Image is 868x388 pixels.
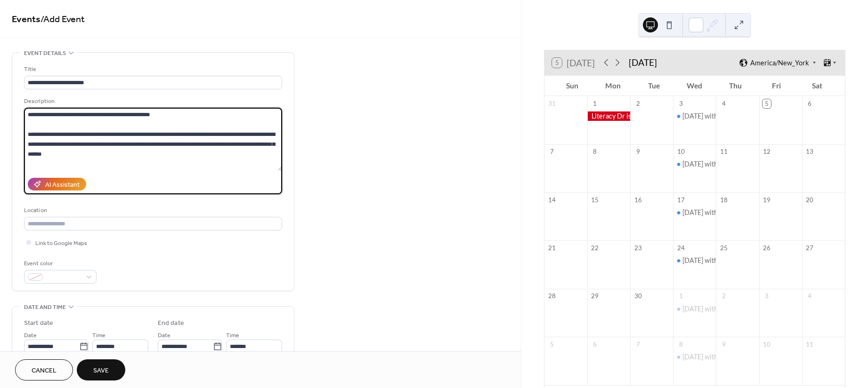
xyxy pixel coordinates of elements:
div: 25 [720,244,728,253]
div: 8 [676,340,685,348]
div: [DATE] with Literacy Dr [682,159,753,169]
div: Literacy Dr is closed for Labor Day [587,111,630,121]
div: 13 [805,148,814,156]
div: 12 [763,148,771,156]
div: 28 [548,292,556,301]
div: 19 [763,196,771,204]
div: 1 [591,99,599,108]
div: 3 [763,292,771,301]
div: Sat [796,76,837,96]
div: 14 [548,196,556,204]
div: 30 [633,292,642,301]
div: 5 [763,99,771,108]
div: 2 [720,292,728,301]
div: 6 [591,340,599,348]
div: [DATE] [629,56,657,70]
span: Event details [24,48,66,58]
div: 4 [805,292,814,301]
div: Event color [24,259,95,269]
div: 2 [633,99,642,108]
span: / Add Event [41,10,85,29]
button: AI Assistant [28,178,86,190]
div: 3 [676,99,685,108]
div: 18 [720,196,728,204]
div: 9 [633,148,642,156]
span: Cancel [32,366,57,376]
div: [DATE] with Literacy Dr [682,256,753,265]
div: Wednesday with Literacy Dr [673,304,716,314]
div: [DATE] with Literacy Dr [682,352,753,362]
div: 17 [676,196,685,204]
div: 9 [720,340,728,348]
div: 10 [676,148,685,156]
div: 31 [548,99,556,108]
div: Title [24,64,280,74]
div: 5 [548,340,556,348]
div: 24 [676,244,685,253]
div: 7 [633,340,642,348]
span: Time [226,331,239,340]
div: Wednesday with Literacy Dr [673,111,716,121]
div: 23 [633,244,642,253]
div: [DATE] with Literacy Dr [682,111,753,121]
div: End date [158,318,184,328]
div: [DATE] with Literacy Dr [682,304,753,314]
span: Link to Google Maps [35,238,87,248]
div: 6 [805,99,814,108]
div: Wednesday with Literacy Dr [673,352,716,362]
button: Save [77,359,125,380]
div: Tue [633,76,674,96]
div: Start date [24,318,53,328]
div: 4 [720,99,728,108]
div: 11 [805,340,814,348]
div: Wed [674,76,715,96]
div: Description [24,96,280,106]
span: Date [24,331,37,340]
span: America/New_York [750,60,809,66]
div: Location [24,206,280,215]
div: 15 [591,196,599,204]
span: Time [92,331,105,340]
div: Sun [552,76,593,96]
span: Save [93,366,109,376]
button: Cancel [15,359,73,380]
div: Wednesday with Literacy Dr [673,208,716,217]
div: 8 [591,148,599,156]
a: Events [12,10,41,29]
span: Date [158,331,170,340]
div: 21 [548,244,556,253]
div: 16 [633,196,642,204]
div: 26 [763,244,771,253]
div: 10 [763,340,771,348]
span: Date and time [24,302,66,312]
div: [DATE] with Literacy Dr [682,208,753,217]
div: Thu [715,76,756,96]
div: 27 [805,244,814,253]
div: Mon [592,76,633,96]
div: 1 [676,292,685,301]
div: 22 [591,244,599,253]
div: AI Assistant [45,180,80,190]
div: Wednesday with Literacy Dr [673,256,716,265]
div: Wednesday with Literacy Dr [673,159,716,169]
div: 7 [548,148,556,156]
div: 20 [805,196,814,204]
div: 11 [720,148,728,156]
div: 29 [591,292,599,301]
div: Fri [756,76,797,96]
